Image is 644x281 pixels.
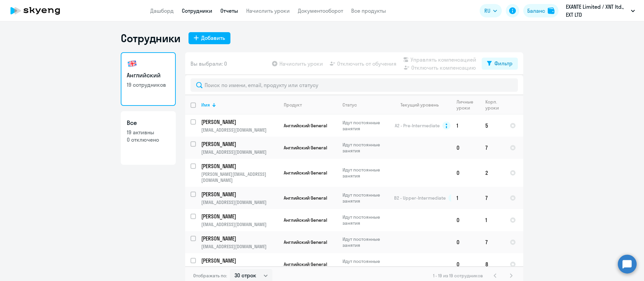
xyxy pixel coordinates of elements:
[201,213,277,220] p: [PERSON_NAME]
[284,261,327,267] span: Английский General
[548,7,554,14] img: balance
[394,195,446,201] span: B2 - Upper-Intermediate
[127,81,170,88] p: 19 сотрудников
[201,118,277,126] p: [PERSON_NAME]
[480,209,504,231] td: 1
[127,71,170,80] h3: Английский
[342,236,388,248] p: Идут постоянные занятия
[201,191,278,198] a: [PERSON_NAME]
[400,102,439,108] div: Текущий уровень
[566,3,628,19] p: ‎EXANTE Limited / XNT ltd., EXT LTD
[182,7,212,14] a: Сотрудники
[484,7,490,15] span: RU
[433,273,483,279] span: 1 - 19 из 19 сотрудников
[201,191,277,198] p: [PERSON_NAME]
[150,7,174,14] a: Дашборд
[284,123,327,129] span: Английский General
[121,52,176,106] a: Английский19 сотрудников
[201,199,278,205] p: [EMAIL_ADDRESS][DOMAIN_NAME]
[284,195,327,201] span: Английский General
[201,140,278,148] a: [PERSON_NAME]
[121,31,180,45] h1: Сотрудники
[201,171,278,183] p: [PERSON_NAME][EMAIL_ADDRESS][DOMAIN_NAME]
[527,7,545,15] div: Баланс
[201,257,277,264] p: [PERSON_NAME]
[189,32,230,44] button: Добавить
[394,102,451,108] div: Текущий уровень
[523,4,558,17] button: Балансbalance
[220,7,238,14] a: Отчеты
[480,231,504,253] td: 7
[246,7,290,14] a: Начислить уроки
[201,243,278,250] p: [EMAIL_ADDRESS][DOMAIN_NAME]
[480,187,504,209] td: 7
[193,273,227,279] span: Отображать по:
[201,213,278,220] a: [PERSON_NAME]
[342,102,388,108] div: Статус
[485,99,499,111] div: Корп. уроки
[451,137,480,159] td: 0
[121,111,176,165] a: Все19 активны0 отключено
[127,58,138,69] img: english
[284,102,302,108] div: Продукт
[480,137,504,159] td: 7
[191,60,227,68] span: Вы выбрали: 0
[201,127,278,133] p: [EMAIL_ADDRESS][DOMAIN_NAME]
[457,99,474,111] div: Личные уроки
[342,258,388,270] p: Идут постоянные занятия
[342,120,388,132] p: Идут постоянные занятия
[201,149,278,155] p: [EMAIL_ADDRESS][DOMAIN_NAME]
[201,102,210,108] div: Имя
[127,119,170,127] h3: Все
[480,115,504,137] td: 5
[284,239,327,245] span: Английский General
[201,266,278,272] p: [EMAIL_ADDRESS][DOMAIN_NAME]
[457,99,480,111] div: Личные уроки
[298,7,343,14] a: Документооборот
[284,217,327,223] span: Английский General
[451,253,480,275] td: 0
[127,129,170,136] p: 19 активны
[480,159,504,187] td: 2
[201,140,277,148] p: [PERSON_NAME]
[201,162,277,170] p: [PERSON_NAME]
[480,253,504,275] td: 8
[201,102,278,108] div: Имя
[201,118,278,126] a: [PERSON_NAME]
[191,78,518,92] input: Поиск по имени, email, продукту или статусу
[451,187,480,209] td: 1
[201,235,278,242] a: [PERSON_NAME]
[201,221,278,227] p: [EMAIL_ADDRESS][DOMAIN_NAME]
[284,102,337,108] div: Продукт
[201,162,278,170] a: [PERSON_NAME]
[482,58,518,70] button: Фильтр
[562,3,638,19] button: ‎EXANTE Limited / XNT ltd., EXT LTD
[342,192,388,204] p: Идут постоянные занятия
[342,102,357,108] div: Статус
[480,4,502,17] button: RU
[451,159,480,187] td: 0
[342,214,388,226] p: Идут постоянные занятия
[127,136,170,143] p: 0 отключено
[342,167,388,179] p: Идут постоянные занятия
[201,257,278,264] a: [PERSON_NAME]
[201,34,225,42] div: Добавить
[395,123,440,129] span: A2 - Pre-Intermediate
[451,231,480,253] td: 0
[201,235,277,242] p: [PERSON_NAME]
[351,7,386,14] a: Все продукты
[451,115,480,137] td: 1
[284,145,327,151] span: Английский General
[494,59,513,67] div: Фильтр
[451,209,480,231] td: 0
[485,99,504,111] div: Корп. уроки
[342,142,388,154] p: Идут постоянные занятия
[284,170,327,176] span: Английский General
